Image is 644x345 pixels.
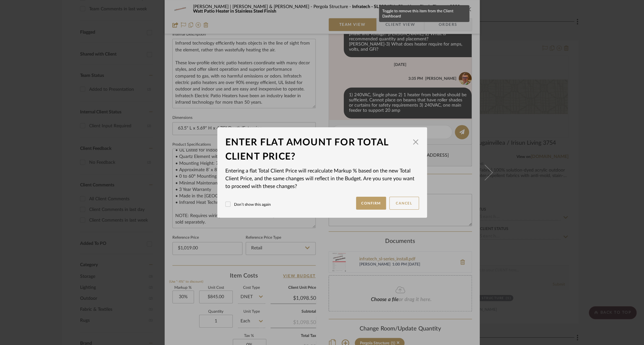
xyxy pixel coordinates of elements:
[356,197,386,210] button: Confirm
[225,202,271,207] label: Don’t show this again
[225,167,419,190] div: Entering a flat Total Client Price will recalculate Markup % based on the new Total Client Price,...
[225,135,419,167] dialog-header: Enter flat amount for total client price?
[409,135,422,148] button: Close
[225,135,409,164] div: Enter flat amount for total client price?
[389,197,419,210] button: Cancel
